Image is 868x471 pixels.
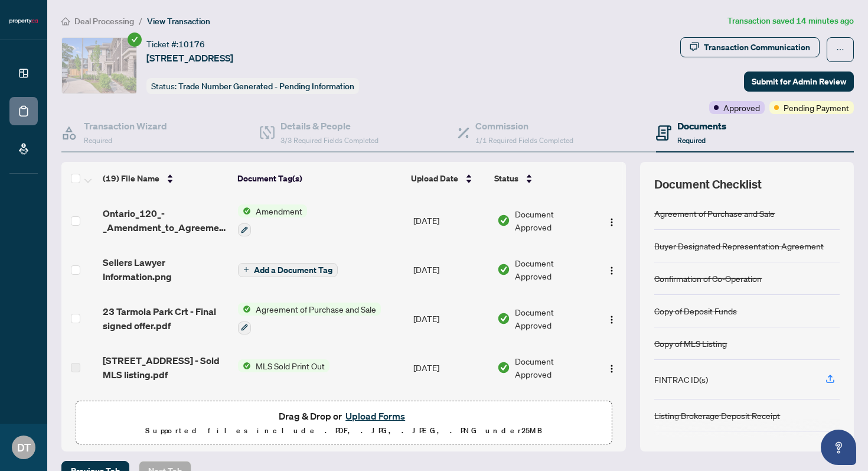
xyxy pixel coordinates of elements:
[238,359,251,372] img: Status Icon
[178,39,205,50] span: 10176
[497,263,510,276] img: Document Status
[406,162,490,195] th: Upload Date
[836,46,844,54] span: ellipsis
[9,18,38,25] img: logo
[146,78,359,94] div: Status:
[677,119,726,133] h4: Documents
[607,315,616,324] img: Logo
[515,355,592,381] span: Document Approved
[84,136,112,145] span: Required
[103,353,229,382] span: [STREET_ADDRESS] - Sold MLS listing.pdf
[704,38,810,57] div: Transaction Communication
[654,207,775,220] div: Agreement of Purchase and Sale
[490,162,593,195] th: Status
[238,263,338,277] button: Add a Document Tag
[139,14,142,28] li: /
[654,176,762,193] span: Document Checklist
[515,306,592,332] span: Document Approved
[84,119,167,133] h4: Transaction Wizard
[515,207,592,233] span: Document Approved
[238,303,381,334] button: Status IconAgreement of Purchase and Sale
[602,309,621,328] button: Logo
[128,33,142,47] span: check-circle
[677,136,706,145] span: Required
[251,359,329,372] span: MLS Sold Print Out
[654,337,727,350] div: Copy of MLS Listing
[238,204,251,217] img: Status Icon
[602,211,621,230] button: Logo
[74,16,134,27] span: Deal Processing
[279,408,409,424] span: Drag & Drop or
[409,391,492,438] td: [DATE]
[723,101,760,114] span: Approved
[254,266,332,274] span: Add a Document Tag
[147,16,210,27] span: View Transaction
[497,361,510,374] img: Document Status
[744,72,854,92] button: Submit for Admin Review
[607,266,616,275] img: Logo
[409,195,492,246] td: [DATE]
[409,344,492,391] td: [DATE]
[727,14,854,28] article: Transaction saved 14 minutes ago
[103,206,229,235] span: Ontario_120_-_Amendment_to_Agreement_of_Purchase_and_Sale_version_8.pdf
[178,81,354,92] span: Trade Number Generated - Pending Information
[409,293,492,344] td: [DATE]
[654,304,737,317] div: Copy of Deposit Funds
[821,430,856,465] button: Open asap
[233,162,407,195] th: Document Tag(s)
[103,255,229,284] span: Sellers Lawyer Information.png
[280,136,378,145] span: 3/3 Required Fields Completed
[342,408,409,424] button: Upload Forms
[62,38,136,93] img: IMG-W12313758_1.jpg
[602,260,621,279] button: Logo
[146,51,233,65] span: [STREET_ADDRESS]
[752,72,846,91] span: Submit for Admin Review
[497,312,510,325] img: Document Status
[103,172,159,185] span: (19) File Name
[146,37,205,51] div: Ticket #:
[497,214,510,227] img: Document Status
[654,409,780,422] div: Listing Brokerage Deposit Receipt
[238,359,329,372] button: Status IconMLS Sold Print Out
[654,239,824,252] div: Buyer Designated Representation Agreement
[607,217,616,227] img: Logo
[602,358,621,377] button: Logo
[238,262,338,277] button: Add a Document Tag
[654,373,708,386] div: FINTRAC ID(s)
[654,272,762,285] div: Confirmation of Co-Operation
[494,172,518,185] span: Status
[98,162,233,195] th: (19) File Name
[238,303,251,316] img: Status Icon
[409,246,492,293] td: [DATE]
[61,17,70,25] span: home
[784,101,849,114] span: Pending Payment
[83,424,604,438] p: Supported files include .PDF, .JPG, .JPEG, .PNG under 25 MB
[280,119,378,133] h4: Details & People
[238,204,307,236] button: Status IconAmendment
[475,119,573,133] h4: Commission
[17,439,31,456] span: DT
[243,267,249,272] span: plus
[607,364,616,373] img: Logo
[411,172,458,185] span: Upload Date
[515,256,592,282] span: Document Approved
[76,401,611,445] span: Drag & Drop orUpload FormsSupported files include .PDF, .JPG, .JPEG, .PNG under25MB
[475,136,573,145] span: 1/1 Required Fields Completed
[251,303,381,316] span: Agreement of Purchase and Sale
[251,204,307,217] span: Amendment
[103,304,229,333] span: 23 Tarmola Park Crt - Final signed offer.pdf
[680,37,820,57] button: Transaction Communication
